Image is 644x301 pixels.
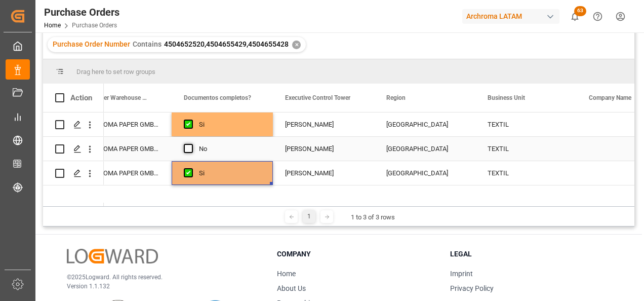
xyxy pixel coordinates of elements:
[43,112,104,137] div: Press SPACE to select this row.
[67,249,158,264] img: Logward Logo
[285,162,362,185] div: [PERSON_NAME]
[574,6,586,16] span: 63
[303,210,315,223] div: 1
[184,94,251,101] span: Documentos completos?
[43,161,104,185] div: Press SPACE to select this row.
[199,137,261,161] div: No
[70,93,92,102] div: Action
[164,40,289,48] span: 4504652520,4504655429,4504655428
[450,270,473,278] a: Imprint
[277,270,296,278] a: Home
[450,284,494,292] a: Privacy Policy
[199,113,261,136] div: Si
[589,94,631,101] span: Company Name
[386,94,406,101] span: Region
[475,137,577,161] div: TEXTIL
[277,249,437,259] h3: Company
[386,113,463,136] div: [GEOGRAPHIC_DATA]
[285,137,362,161] div: [PERSON_NAME]
[44,22,61,29] a: Home
[586,5,609,28] button: Help Center
[53,40,130,48] span: Purchase Order Number
[67,282,252,291] p: Version 1.1.132
[43,137,104,161] div: Press SPACE to select this row.
[386,162,463,185] div: [GEOGRAPHIC_DATA]
[285,94,350,101] span: Executive Control Tower
[351,212,395,222] div: 1 to 3 of 3 rows
[70,137,172,161] div: ARCHROMA PAPER GMBH Y COMPAÑIA, SOC.
[70,112,172,136] div: ARCHROMA PAPER GMBH Y COMPAÑIA, SOC.
[67,273,252,282] p: © 2025 Logward. All rights reserved.
[450,249,611,259] h3: Legal
[44,5,119,20] div: Purchase Orders
[488,94,525,101] span: Business Unit
[70,161,172,185] div: ARCHROMA PAPER GMBH Y COMPAÑIA, SOC.
[563,5,586,28] button: show 63 new notifications
[133,40,162,48] span: Contains
[462,7,563,26] button: Archroma LATAM
[83,94,150,101] span: Customer Warehouse Name
[386,137,463,161] div: [GEOGRAPHIC_DATA]
[475,161,577,185] div: TEXTIL
[76,68,155,76] span: Drag here to set row groups
[475,112,577,136] div: TEXTIL
[285,113,362,136] div: [PERSON_NAME]
[277,284,306,292] a: About Us
[199,162,261,185] div: Si
[462,9,559,24] div: Archroma LATAM
[292,41,301,49] div: ✕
